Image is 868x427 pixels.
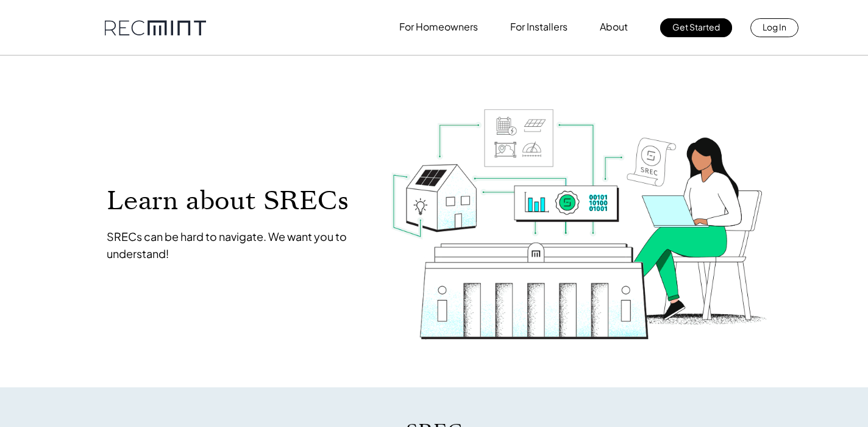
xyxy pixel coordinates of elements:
p: Get Started [672,18,720,35]
a: Get Started [660,18,732,37]
a: Log In [750,18,799,37]
p: SRECs can be hard to navigate. We want you to understand! [107,228,366,262]
p: For Installers [510,18,567,35]
p: For Homeowners [399,18,478,35]
p: About [600,18,628,35]
p: Learn about SRECs [107,187,366,214]
p: Log In [763,18,786,35]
